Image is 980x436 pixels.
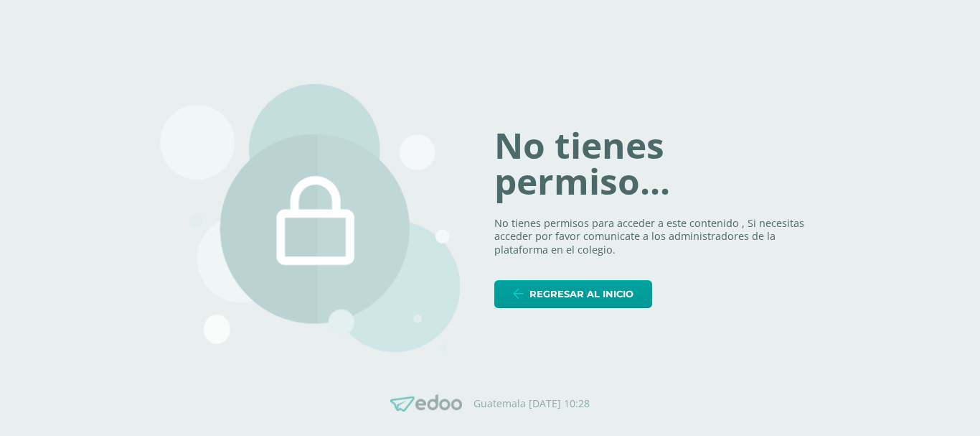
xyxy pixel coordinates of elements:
span: Regresar al inicio [529,281,633,307]
a: Regresar al inicio [494,280,652,308]
h1: No tienes permiso... [494,128,820,199]
p: Guatemala [DATE] 10:28 [473,397,590,410]
img: 403.png [160,84,460,353]
p: No tienes permisos para acceder a este contenido , Si necesitas acceder por favor comunicate a lo... [494,217,820,257]
img: Edoo [390,394,462,412]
